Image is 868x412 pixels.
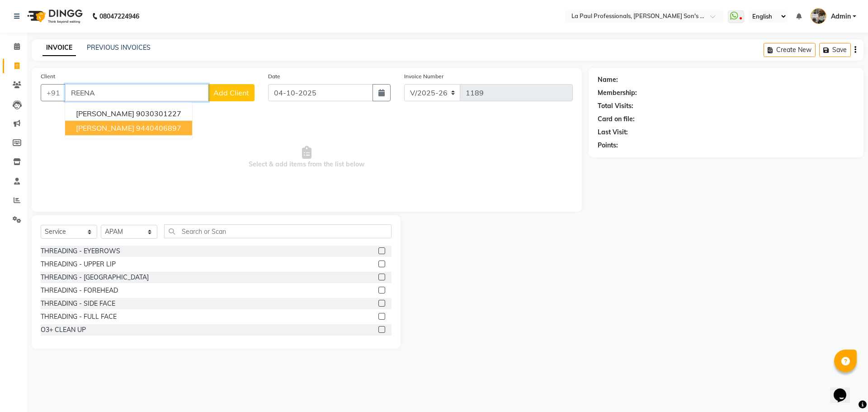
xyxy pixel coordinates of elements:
span: [PERSON_NAME] [76,109,134,118]
b: 08047224946 [99,4,139,29]
img: logo [23,4,85,29]
div: Name: [598,75,618,85]
div: THREADING - UPPER LIP [41,260,116,269]
span: Select & add items from the list below [41,112,573,203]
div: THREADING - SIDE FACE [41,299,115,308]
div: Points: [598,141,618,150]
ngb-highlight: 9030301227 [136,109,181,118]
span: Admin [831,12,851,21]
label: Client [41,72,55,81]
button: Save [819,43,851,57]
img: Admin [811,8,826,24]
a: PREVIOUS INVOICES [87,43,151,52]
input: Search or Scan [164,224,392,238]
div: Card on file: [598,114,635,124]
div: O3+ CLEAN UP [41,325,86,335]
div: Membership: [598,88,637,98]
span: Add Client [213,88,249,97]
label: Date [268,72,280,81]
div: THREADING - [GEOGRAPHIC_DATA] [41,273,149,282]
input: Search by Name/Mobile/Email/Code [65,84,208,101]
span: [PERSON_NAME] [76,123,134,133]
button: Add Client [208,84,255,101]
div: THREADING - FOREHEAD [41,286,118,295]
button: +91 [41,84,66,101]
button: Create New [764,43,816,57]
div: Last Visit: [598,128,628,137]
ngb-highlight: 9440406897 [136,123,181,133]
label: Invoice Number [404,72,443,81]
a: INVOICE [42,40,76,56]
div: THREADING - FULL FACE [41,312,117,322]
iframe: chat widget [830,376,859,403]
div: THREADING - EYEBROWS [41,246,120,256]
div: Total Visits: [598,101,633,111]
